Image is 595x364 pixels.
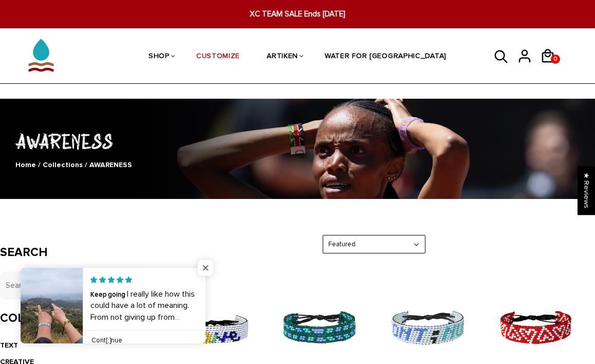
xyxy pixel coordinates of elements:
a: 0 [540,67,563,68]
span: / [85,160,87,169]
span: / [38,160,41,169]
a: WATER FOR [GEOGRAPHIC_DATA] [325,30,447,84]
a: CUSTOMIZE [196,30,240,84]
a: Collections [43,160,83,169]
span: 0 [551,52,560,66]
div: Click to open Judge.me floating reviews tab [578,166,595,215]
span: XC TEAM SALE Ends [DATE] [184,8,410,20]
a: SHOP [148,30,170,84]
a: Home [15,160,36,169]
a: ARTIKEN [267,30,298,84]
span: AWARENESS [89,160,132,169]
span: Close popup widget [198,260,213,276]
